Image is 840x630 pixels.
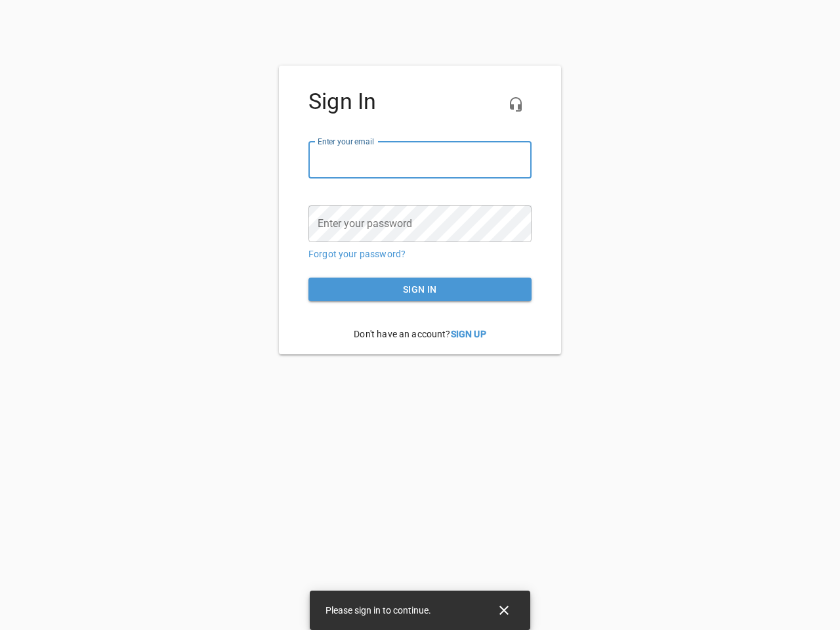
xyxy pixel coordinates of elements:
span: Sign in [319,282,521,298]
p: Don't have an account? [308,318,532,351]
span: Please sign in to continue. [325,605,431,616]
button: Sign in [308,278,532,302]
button: Close [488,595,520,626]
iframe: Chat [553,148,830,620]
h4: Sign In [308,89,532,115]
a: Forgot your password? [308,249,406,259]
a: Sign Up [451,329,486,339]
